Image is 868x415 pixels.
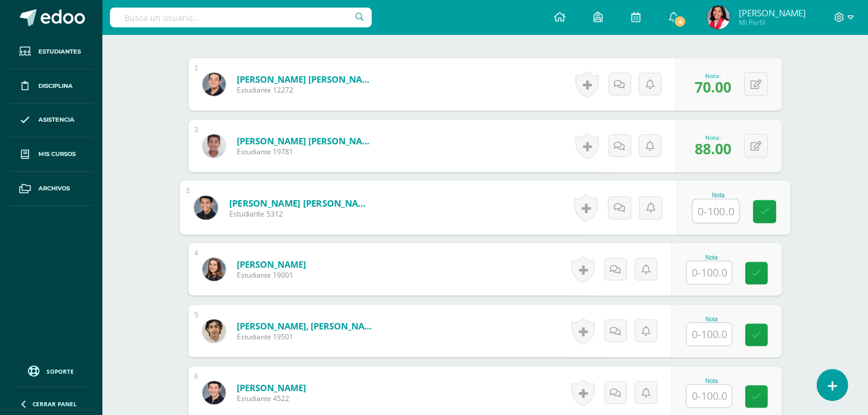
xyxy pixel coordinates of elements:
a: Disciplina [9,69,93,104]
img: 4957fe717c88cb1d0589196ff42a1192.png [202,134,226,158]
span: Asistencia [38,115,74,125]
span: Soporte [47,367,74,375]
span: Disciplina [38,81,73,91]
img: f634e25645560ed517711d2351192d7c.png [202,381,226,405]
div: Nota: [695,133,731,141]
span: Estudiantes [38,47,81,56]
span: [PERSON_NAME] [739,7,806,19]
span: Estudiante 4522 [237,393,306,403]
span: Cerrar panel [33,400,77,408]
span: Estudiante 12272 [237,85,376,95]
div: Nota [692,192,745,198]
a: [PERSON_NAME] [237,258,306,270]
span: Estudiante 19781 [237,147,376,157]
img: 9efbd159a277871c7fa93930babd582d.png [202,73,226,96]
input: 0-100.0 [686,261,732,284]
input: 0-100.0 [693,200,739,223]
span: Estudiante 19001 [237,270,306,280]
img: 9e301f736715c441f74563307c7f9f64.png [194,196,218,219]
span: Mi Perfil [739,17,806,27]
span: Mis cursos [38,150,76,159]
a: Asistencia [9,104,93,138]
span: 4 [674,15,686,28]
span: Estudiante 5312 [229,209,373,219]
div: Nota [686,316,737,322]
a: Mis cursos [9,137,93,172]
div: Nota [686,254,737,261]
a: [PERSON_NAME] [PERSON_NAME] [229,197,373,209]
a: Soporte [14,363,88,378]
a: [PERSON_NAME] [237,382,306,393]
img: 504de980874caf0ff26ea559ea8c87e1.png [202,258,226,281]
div: Nota: [695,72,731,80]
input: 0-100.0 [686,385,732,407]
img: cfacc3a827d735947e0774f516770192.png [202,320,226,343]
input: Busca un usuario... [110,8,372,27]
span: 88.00 [695,139,731,158]
a: Estudiantes [9,35,93,69]
img: 75993dce3b13733765c41c8f706ba4f4.png [707,6,730,29]
a: [PERSON_NAME] [PERSON_NAME] [237,135,376,147]
span: 70.00 [695,77,731,97]
a: [PERSON_NAME] [PERSON_NAME] [237,73,376,85]
span: Archivos [38,184,70,193]
a: [PERSON_NAME], [PERSON_NAME] [237,320,376,332]
input: 0-100.0 [686,323,732,346]
div: Nota [686,378,737,384]
a: Archivos [9,172,93,206]
span: Estudiante 19501 [237,332,376,342]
